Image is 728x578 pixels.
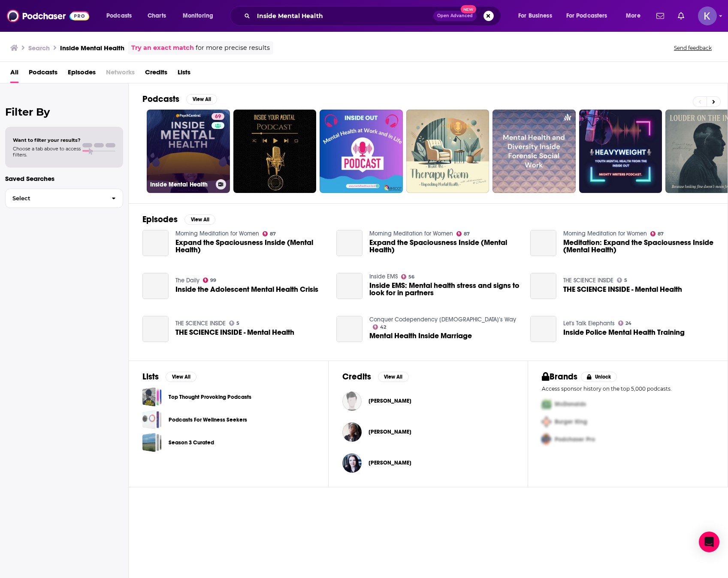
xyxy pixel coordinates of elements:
[408,275,414,279] span: 56
[624,278,627,282] span: 5
[142,230,169,256] a: Expand the Spaciousness Inside (Mental Health)
[401,274,415,279] a: 56
[342,371,371,382] h2: Credits
[369,459,411,466] a: Louise O'Boyle
[378,372,409,382] button: View All
[563,329,685,336] a: Inside Police Mental Health Training
[369,398,411,404] span: [PERSON_NAME]
[203,278,217,283] a: 99
[183,10,213,22] span: Monitoring
[518,10,552,22] span: For Business
[178,65,190,83] span: Lists
[563,277,613,284] a: THE SCIENCE INSIDE
[653,9,668,23] a: Show notifications dropdown
[210,278,216,282] span: 99
[150,181,212,188] h3: Inside Mental Health
[566,10,607,22] span: For Podcasters
[342,387,514,415] button: Julie TritesJulie Trites
[166,372,196,382] button: View All
[433,11,477,21] button: Open AdvancedNew
[106,65,135,83] span: Networks
[369,428,411,435] a: Elsa Eli Waithe
[169,438,214,447] a: Season 3 Curated
[142,433,162,452] a: Season 3 Curated
[142,214,215,225] a: EpisodesView All
[626,10,640,22] span: More
[142,9,171,23] a: Charts
[373,324,387,330] a: 42
[142,410,162,429] a: Podcasts For Wellness Seekers
[369,398,411,404] a: Julie Trites
[625,321,631,325] span: 24
[563,286,682,293] span: THE SCIENCE INSIDE - Mental Health
[674,9,688,23] a: Show notifications dropdown
[336,273,362,299] a: Inside EMS: Mental health stress and signs to look for in partners
[196,43,270,53] span: for more precise results
[369,332,472,339] span: Mental Health Inside Marriage
[512,9,563,23] button: open menu
[270,232,276,236] span: 87
[175,320,226,327] a: THE SCIENCE INSIDE
[342,371,409,382] a: CreditsView All
[5,174,123,183] p: Saved Searches
[369,282,520,297] a: Inside EMS: Mental health stress and signs to look for in partners
[561,9,620,23] button: open menu
[29,65,57,83] a: Podcasts
[538,413,555,431] img: Second Pro Logo
[254,9,433,23] input: Search podcasts, credits, & more...
[142,316,169,342] a: THE SCIENCE INSIDE - Mental Health
[131,43,194,53] a: Try an exact match
[106,10,132,22] span: Podcasts
[342,449,514,477] button: Louise O'BoyleLouise O'Boyle
[175,230,259,237] a: Morning Meditation for Women
[563,230,647,237] a: Morning Meditation for Women
[184,214,215,225] button: View All
[175,239,326,254] a: Expand the Spaciousness Inside (Mental Health)
[342,418,514,446] button: Elsa Eli WaitheElsa Eli Waithe
[618,321,632,326] a: 24
[699,532,719,552] div: Open Intercom Messenger
[342,391,362,411] img: Julie Trites
[650,231,664,236] a: 87
[175,277,199,284] a: The Daily
[5,189,123,208] button: Select
[10,65,18,83] span: All
[211,113,224,120] a: 69
[142,387,162,407] a: Top Thought Provoking Podcasts
[175,329,294,336] span: THE SCIENCE INSIDE - Mental Health
[461,5,476,13] span: New
[145,65,167,83] span: Credits
[60,44,124,52] h3: Inside Mental Health
[342,422,362,442] img: Elsa Eli Waithe
[671,44,714,52] button: Send feedback
[142,214,178,225] h2: Episodes
[542,371,577,382] h2: Brands
[100,9,143,23] button: open menu
[555,418,587,425] span: Burger King
[148,10,166,22] span: Charts
[563,239,714,254] span: Meditation: Expand the Spaciousness Inside (Mental Health)
[380,325,386,329] span: 42
[13,146,81,158] span: Choose a tab above to access filters.
[7,8,89,24] img: Podchaser - Follow, Share and Rate Podcasts
[542,385,714,392] p: Access sponsor history on the top 5,000 podcasts.
[236,321,239,325] span: 5
[142,94,179,104] h2: Podcasts
[369,459,411,466] span: [PERSON_NAME]
[175,286,318,293] a: Inside the Adolescent Mental Health Crisis
[177,9,224,23] button: open menu
[5,106,123,118] h2: Filter By
[530,230,556,256] a: Meditation: Expand the Spaciousness Inside (Mental Health)
[581,372,617,382] button: Unlock
[142,94,217,104] a: PodcastsView All
[342,453,362,473] a: Louise O'Boyle
[563,320,615,327] a: Let's Talk Elephants
[620,9,651,23] button: open menu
